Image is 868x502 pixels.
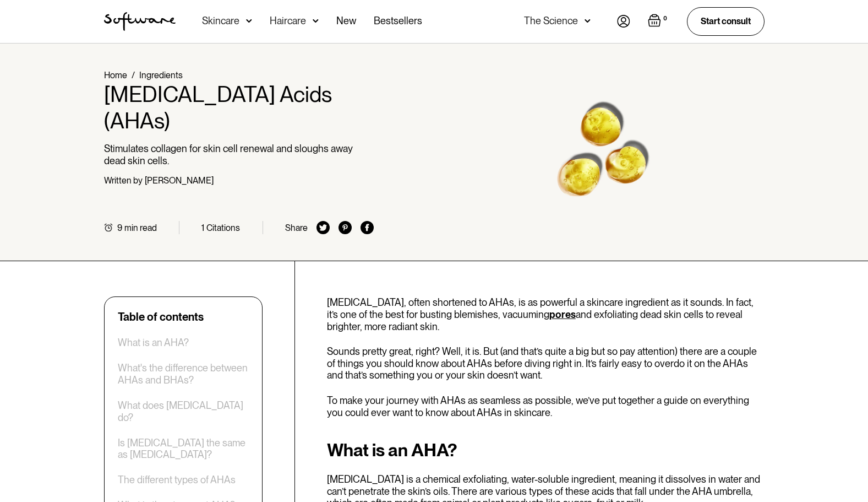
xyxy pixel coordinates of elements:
[104,12,176,31] img: Software Logo
[201,223,204,233] div: 1
[313,15,319,26] img: arrow down
[339,221,352,234] img: pinterest icon
[145,175,214,186] div: [PERSON_NAME]
[285,223,308,233] div: Share
[104,175,143,186] div: Written by
[206,223,240,233] div: Citations
[118,474,236,486] a: The different types of AHAs
[104,143,374,166] p: Stimulates collagen for skin cell renewal and sloughs away dead skin cells.
[648,14,669,29] a: Open empty cart
[549,309,576,320] a: pores
[524,15,578,26] div: The Science
[327,395,765,418] p: To make your journey with AHAs as seamless as possible, we’ve put together a guide on everything ...
[270,15,306,26] div: Haircare
[118,310,204,323] div: Table of contents
[327,346,765,381] p: Sounds pretty great, right? Well, it is. But (and that’s quite a big but so pay attention) there ...
[124,223,157,233] div: min read
[327,440,765,460] h2: What is an AHA?
[202,15,239,26] div: Skincare
[118,400,249,423] a: What does [MEDICAL_DATA] do?
[361,221,374,234] img: facebook icon
[117,223,122,233] div: 9
[104,12,176,31] a: home
[104,81,374,134] h1: [MEDICAL_DATA] Acids (AHAs)
[132,70,135,80] div: /
[687,7,765,35] a: Start consult
[585,15,591,26] img: arrow down
[118,362,249,386] a: What's the difference between AHAs and BHAs?
[139,70,183,80] a: Ingredients
[316,221,330,234] img: twitter icon
[246,15,252,26] img: arrow down
[118,337,189,349] a: What is an AHA?
[118,437,249,461] a: Is [MEDICAL_DATA] the same as [MEDICAL_DATA]?
[104,70,127,80] a: Home
[327,296,765,332] p: [MEDICAL_DATA], often shortened to AHAs, is as powerful a skincare ingredient as it sounds. In fa...
[661,14,669,24] div: 0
